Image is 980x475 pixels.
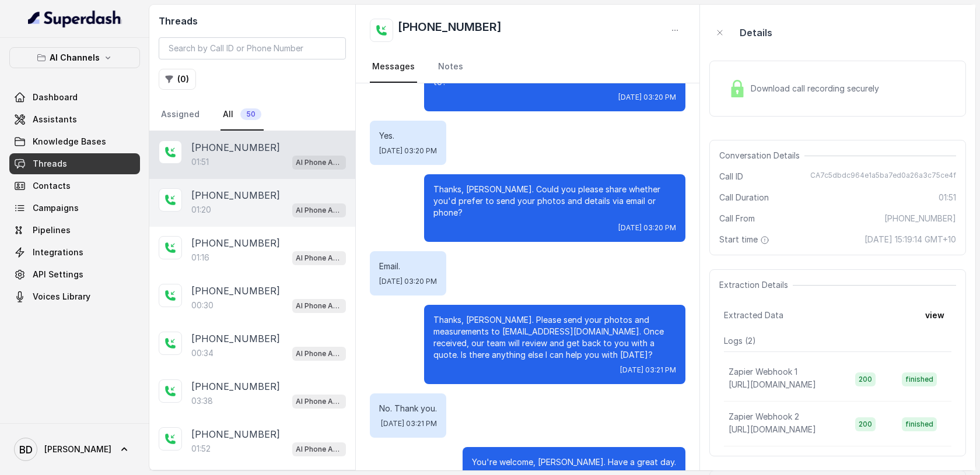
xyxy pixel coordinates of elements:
[939,192,956,203] span: 01:51
[33,291,90,302] span: Voices Library
[729,411,799,423] p: Zapier Webhook 2
[33,224,71,236] span: Pipelines
[191,140,280,154] p: [PHONE_NUMBER]
[433,184,676,219] p: Thanks, [PERSON_NAME]. Could you please share whether you'd prefer to send your photos and detail...
[618,223,676,233] span: [DATE] 03:20 PM
[884,213,956,224] span: [PHONE_NUMBER]
[9,433,140,466] a: [PERSON_NAME]
[191,443,211,455] p: 01:52
[33,202,79,214] span: Campaigns
[370,51,417,83] a: Messages
[370,51,685,83] nav: Tabs
[9,220,140,241] a: Pipelines
[296,157,342,168] p: AI Phone Assistant
[296,348,342,360] p: AI Phone Assistant
[902,372,937,386] span: finished
[719,150,804,161] span: Conversation Details
[33,158,67,170] span: Threads
[296,205,342,216] p: AI Phone Assistant
[379,403,437,414] p: No. Thank you.
[191,427,280,441] p: [PHONE_NUMBER]
[436,51,466,83] a: Notes
[240,108,261,120] span: 50
[9,131,140,152] a: Knowledge Bases
[19,444,33,456] text: BD
[855,417,876,431] span: 200
[864,234,956,245] span: [DATE] 15:19:14 GMT+10
[191,156,209,168] p: 01:51
[9,264,140,285] a: API Settings
[33,247,83,258] span: Integrations
[620,365,676,375] span: [DATE] 03:21 PM
[159,69,196,90] button: (0)
[191,395,213,407] p: 03:38
[729,379,816,389] span: [URL][DOMAIN_NAME]
[729,424,816,434] span: [URL][DOMAIN_NAME]
[296,252,342,264] p: AI Phone Assistant
[33,92,78,103] span: Dashboard
[9,47,140,68] button: AI Channels
[33,180,71,192] span: Contacts
[433,314,676,361] p: Thanks, [PERSON_NAME]. Please send your photos and measurements to [EMAIL_ADDRESS][DOMAIN_NAME]. ...
[855,372,876,386] span: 200
[379,261,437,272] p: Email.
[159,99,346,131] nav: Tabs
[719,279,793,291] span: Extraction Details
[719,213,755,224] span: Call From
[379,130,437,142] p: Yes.
[398,19,502,42] h2: [PHONE_NUMBER]
[9,153,140,174] a: Threads
[729,80,746,97] img: Lock Icon
[740,26,772,40] p: Details
[191,379,280,393] p: [PHONE_NUMBER]
[618,93,676,102] span: [DATE] 03:20 PM
[50,51,100,65] p: AI Channels
[719,234,772,245] span: Start time
[724,309,783,321] span: Extracted Data
[296,396,342,407] p: AI Phone Assistant
[296,444,342,455] p: AI Phone Assistant
[751,83,884,94] span: Download call recording securely
[729,366,797,378] p: Zapier Webhook 1
[9,198,140,219] a: Campaigns
[9,109,140,130] a: Assistants
[379,146,437,156] span: [DATE] 03:20 PM
[191,347,213,359] p: 00:34
[33,114,77,125] span: Assistants
[918,305,951,326] button: view
[159,99,202,131] a: Assigned
[9,242,140,263] a: Integrations
[191,252,209,263] p: 01:16
[220,99,264,131] a: All50
[719,192,769,203] span: Call Duration
[810,171,956,182] span: CA7c5dbdc964e1a5ba7ed0a26a3c75ce4f
[9,286,140,307] a: Voices Library
[379,277,437,286] span: [DATE] 03:20 PM
[159,37,346,59] input: Search by Call ID or Phone Number
[9,175,140,196] a: Contacts
[191,188,280,202] p: [PHONE_NUMBER]
[33,269,83,280] span: API Settings
[9,87,140,108] a: Dashboard
[44,444,111,455] span: [PERSON_NAME]
[159,14,346,28] h2: Threads
[472,456,676,468] p: You're welcome, [PERSON_NAME]. Have a great day.
[28,9,122,28] img: light.svg
[191,284,280,298] p: [PHONE_NUMBER]
[381,419,437,428] span: [DATE] 03:21 PM
[191,236,280,250] p: [PHONE_NUMBER]
[191,204,211,216] p: 01:20
[33,136,106,147] span: Knowledge Bases
[296,300,342,312] p: AI Phone Assistant
[191,332,280,346] p: [PHONE_NUMBER]
[719,171,743,182] span: Call ID
[724,335,951,347] p: Logs ( 2 )
[191,300,213,311] p: 00:30
[902,417,937,431] span: finished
